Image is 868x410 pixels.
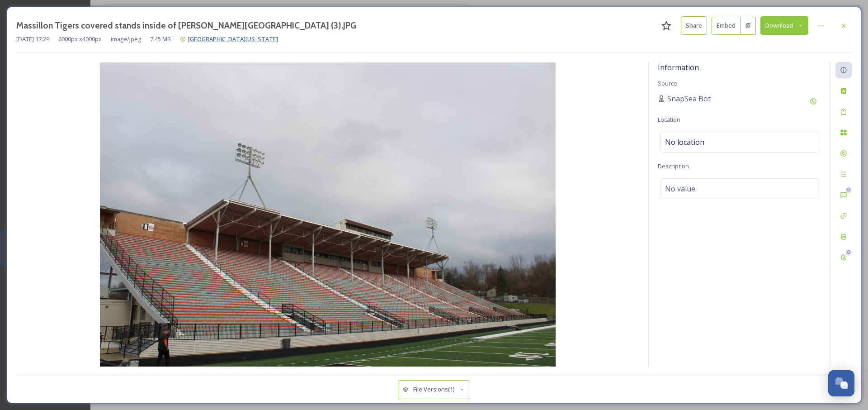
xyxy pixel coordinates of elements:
[188,35,278,43] span: [GEOGRAPHIC_DATA][US_STATE]
[16,62,639,367] img: 13gNuNnJKBhMaPqxHACr2agqeUhWhQ9Ez.JPG
[150,35,171,43] span: 7.45 MB
[398,380,470,399] button: File Versions(1)
[16,19,356,32] h3: Massillon Tigers covered stands inside of [PERSON_NAME][GEOGRAPHIC_DATA] (3).JPG
[712,17,741,35] button: Embed
[16,35,49,43] span: [DATE] 17:29
[828,370,854,396] button: Open Chat
[58,35,102,43] span: 6000 px x 4000 px
[658,115,680,124] span: Location
[667,93,711,104] span: SnapSea Bot
[665,137,704,148] span: No location
[665,183,697,194] span: No value.
[658,79,677,87] span: Source
[845,187,852,193] div: 0
[658,162,689,170] span: Description
[760,16,808,35] button: Download
[681,16,707,35] button: Share
[111,35,141,43] span: image/jpeg
[658,62,699,72] span: Information
[845,249,852,256] div: 0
